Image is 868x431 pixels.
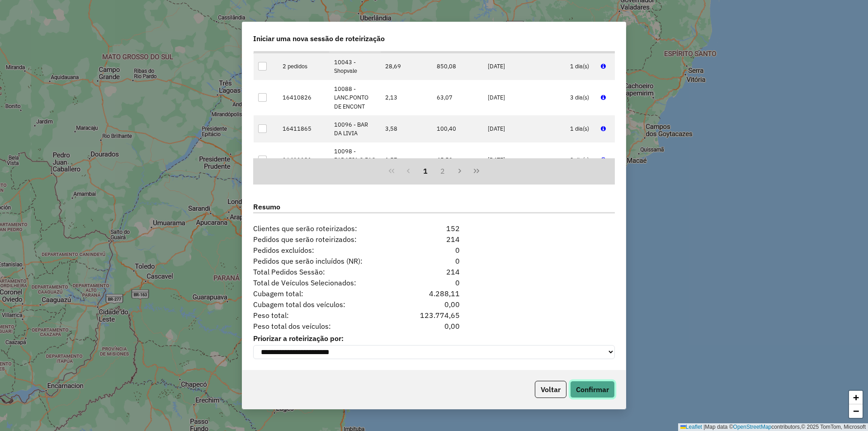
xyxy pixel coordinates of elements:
td: 16411865 [278,115,330,142]
td: 1,57 [381,142,432,178]
div: 0 [403,277,465,288]
span: Pedidos que serão incluídos (NR): [248,256,403,266]
a: Leaflet [680,424,702,430]
div: 0,00 [403,299,465,310]
td: 2 dia(s) [565,142,596,178]
span: | [703,424,705,430]
span: Total de Veículos Selecionados: [248,277,403,288]
span: Pedidos que serão roteirizados: [248,234,403,245]
button: Next Page [451,163,468,180]
td: 1 dia(s) [565,115,596,142]
td: 100,40 [432,115,483,142]
div: 214 [403,234,465,245]
button: 1 [417,163,434,180]
td: 28,69 [381,53,432,80]
td: 63,07 [432,80,483,116]
span: − [853,405,859,417]
div: 0,00 [403,321,465,332]
a: Zoom in [849,391,863,404]
span: + [853,392,859,403]
span: Iniciar uma nova sessão de roteirização [253,33,385,44]
span: Total Pedidos Sessão: [248,266,403,277]
button: Confirmar [570,381,615,398]
span: Cubagem total dos veículos: [248,299,403,310]
a: OpenStreetMap [733,424,772,430]
button: Last Page [468,163,485,180]
td: 10043 - Shopvale [329,53,381,80]
td: 10096 - BAR DA LIVIA [329,115,381,142]
div: 214 [403,266,465,277]
span: Peso total: [248,310,403,321]
td: 3,58 [381,115,432,142]
td: [DATE] [483,80,566,116]
td: 16411121 [278,142,330,178]
div: 0 [403,245,465,256]
span: Peso total dos veículos: [248,321,403,332]
span: Clientes que serão roteirizados: [248,223,403,234]
a: Zoom out [849,404,863,418]
button: Voltar [535,381,566,398]
span: Cubagem total: [248,288,403,299]
div: 123.774,65 [403,310,465,321]
td: 2 pedidos [278,53,330,80]
label: Resumo [253,201,615,213]
td: 3 dia(s) [565,80,596,116]
td: 10088 - LANC.PONTO DE ENCONT [329,80,381,116]
td: 1 dia(s) [565,53,596,80]
div: 4.288,11 [403,288,465,299]
td: [DATE] [483,53,566,80]
label: Priorizar a roteirização por: [253,333,615,344]
button: 2 [434,163,451,180]
td: [DATE] [483,115,566,142]
td: 16410826 [278,80,330,116]
td: 2,13 [381,80,432,116]
td: 45,50 [432,142,483,178]
td: 10098 - PADARIA O PAO NOSSO [329,142,381,178]
td: [DATE] [483,142,566,178]
td: 850,08 [432,53,483,80]
div: 152 [403,223,465,234]
div: Map data © contributors,© 2025 TomTom, Microsoft [678,423,868,431]
span: Pedidos excluídos: [248,245,403,256]
div: 0 [403,256,465,266]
